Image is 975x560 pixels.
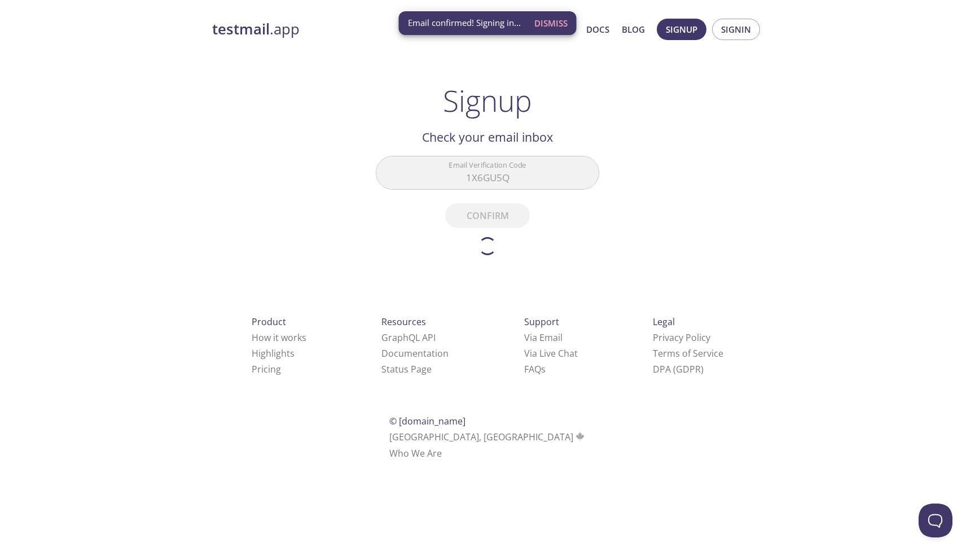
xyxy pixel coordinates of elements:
strong: testmail [212,19,270,39]
a: Docs [586,22,609,37]
button: Dismiss [530,12,572,34]
button: Signup [657,19,706,40]
span: Resources [381,316,426,328]
span: Email confirmed! Signing in... [408,17,521,29]
span: Signup [666,22,697,37]
span: s [541,363,546,375]
h2: Check your email inbox [376,128,599,147]
a: Terms of Service [653,347,723,360]
span: Product [252,316,286,328]
h1: Signup [443,84,532,117]
a: DPA (GDPR) [653,363,704,375]
span: Signin [721,22,751,37]
a: Via Live Chat [524,347,578,360]
span: Legal [653,316,675,328]
a: FAQ [524,363,546,375]
a: Via Email [524,331,563,344]
span: [GEOGRAPHIC_DATA], [GEOGRAPHIC_DATA] [389,431,586,443]
a: Documentation [381,347,449,360]
a: Status Page [381,363,432,375]
span: Dismiss [534,16,568,30]
a: Who We Are [389,447,442,460]
a: GraphQL API [381,331,436,344]
a: Blog [622,22,645,37]
button: Signin [712,19,760,40]
span: © [DOMAIN_NAME] [389,415,465,427]
span: Support [524,316,559,328]
a: testmail.app [212,20,477,39]
a: How it works [252,331,306,344]
a: Highlights [252,347,295,360]
iframe: Help Scout Beacon - Open [919,504,952,537]
a: Privacy Policy [653,331,710,344]
a: Pricing [252,363,281,375]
